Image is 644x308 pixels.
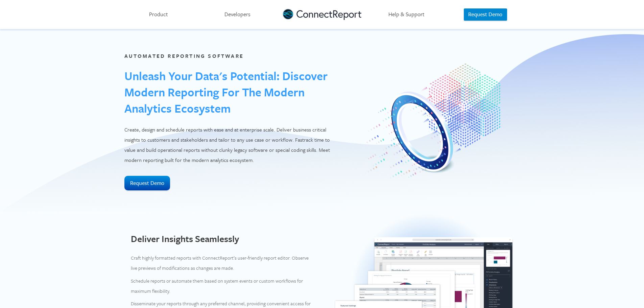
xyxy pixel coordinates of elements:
h2: Deliver Insights Seamlessly [131,232,311,245]
h1: Unleash Your Data's Potential: Discover Modern Reporting for the Modern Analytics Ecosystem [124,68,334,116]
button: Request Demo [464,8,507,21]
label: Automated Reporting Software [124,52,244,60]
a: Request Demo [124,179,170,187]
p: Craft highly formatted reports with ConnectReport’s user-friendly report editor. Observe live pre... [131,253,311,273]
p: Schedule reports or automate them based on system events or custom workflows for maximum flexibil... [131,276,311,296]
p: Create, design and schedule reports with ease and at enterprise scale. Deliver business critical ... [124,124,334,165]
img: Centralized Reporting [365,64,500,179]
button: Request Demo [124,176,170,190]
